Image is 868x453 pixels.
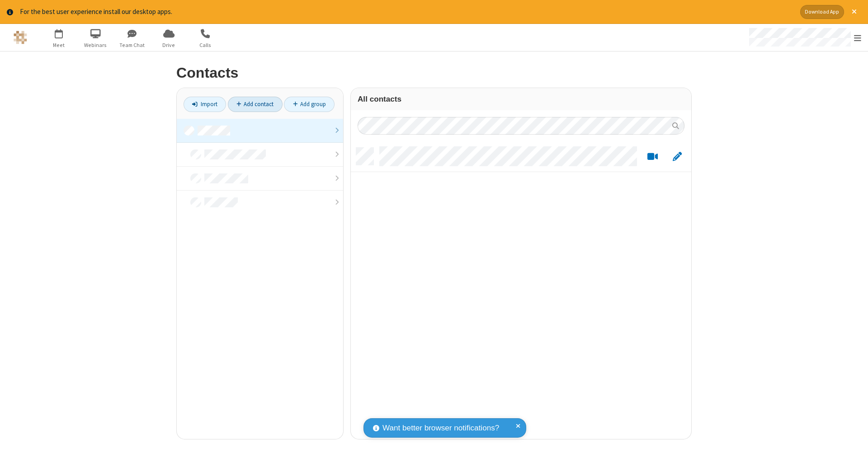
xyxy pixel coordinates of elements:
a: Add contact [228,97,283,112]
div: Open menu [741,24,868,51]
button: Close alert [847,5,861,19]
span: Webinars [79,41,113,49]
div: grid [351,141,691,440]
button: Start a video meeting [644,151,661,162]
button: Download App [800,5,844,19]
button: Edit [668,151,686,162]
button: Logo [3,24,37,51]
img: QA Selenium DO NOT DELETE OR CHANGE [14,31,27,44]
span: Meet [42,41,76,49]
a: Import [184,97,226,112]
a: Add group [284,97,335,112]
div: For the best user experience install our desktop apps. [20,7,793,17]
h2: Contacts [176,65,692,81]
span: Drive [152,41,186,49]
span: Want better browser notifications? [382,422,499,434]
span: Calls [189,41,222,49]
span: Team Chat [115,41,149,49]
h3: All contacts [358,95,684,103]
